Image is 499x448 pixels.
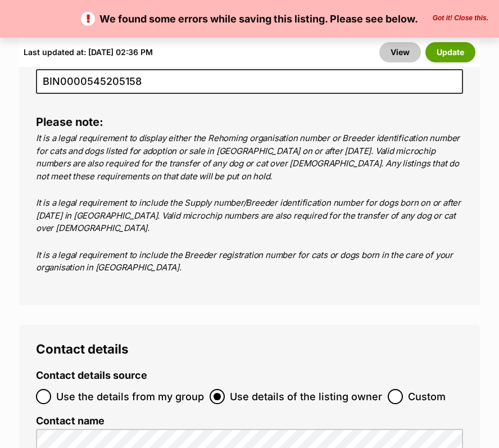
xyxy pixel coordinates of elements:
[379,42,421,62] a: View
[56,389,204,404] span: Use the details from my group
[11,11,488,26] p: We found some errors while saving this listing. Please see below.
[36,249,463,274] p: It is a legal requirement to include the Breeder registration number for cats or dogs born in the...
[24,42,153,62] div: Last updated at: [DATE] 02:36 PM
[230,389,382,404] span: Use details of the listing owner
[36,415,463,427] label: Contact name
[425,42,475,62] button: Update
[429,14,492,23] button: Close the banner
[36,197,463,235] p: It is a legal requirement to include the Supply number/Breeder identification number for dogs bor...
[36,132,463,183] p: It is a legal requirement to display either the Rehoming organisation number or Breeder identific...
[36,115,463,129] h4: Please note:
[36,370,147,382] label: Contact details source
[36,341,129,356] span: Contact details
[408,389,446,404] span: Custom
